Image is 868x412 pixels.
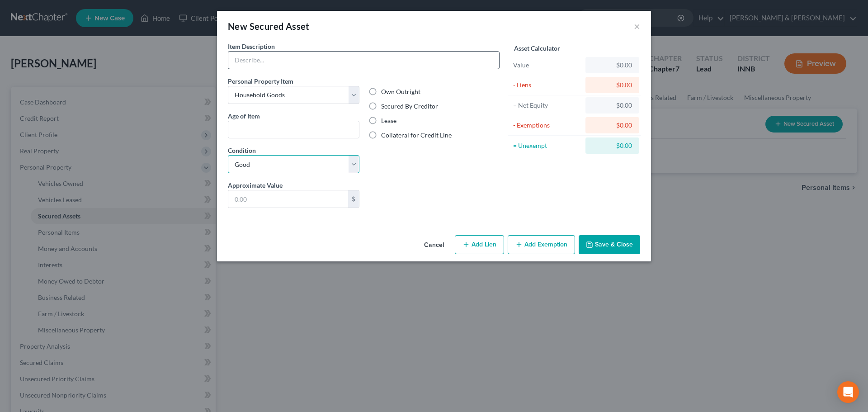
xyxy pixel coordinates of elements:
label: Own Outright [381,87,420,96]
div: $0.00 [593,101,632,110]
button: Save & Close [579,235,640,254]
button: Cancel [417,236,451,254]
button: Add Lien [455,235,504,254]
input: Describe... [228,52,499,69]
label: Lease [381,116,396,125]
div: - Liens [513,81,581,90]
label: Secured By Creditor [381,102,438,111]
input: -- [228,121,359,138]
input: 0.00 [228,190,348,208]
div: Open Intercom Messenger [837,381,859,403]
div: $0.00 [593,121,632,130]
div: = Unexempt [513,141,581,150]
label: Personal Property Item [228,76,293,86]
div: $ [348,190,359,208]
button: Add Exemption [508,235,575,254]
div: $0.00 [593,81,632,90]
div: New Secured Asset [228,20,310,33]
div: $0.00 [593,141,632,150]
label: Asset Calculator [514,43,560,53]
span: Approximate Value [228,181,283,189]
div: $0.00 [593,61,632,70]
label: Collateral for Credit Line [381,131,452,140]
button: × [634,21,640,32]
div: Value [513,61,581,70]
span: Item Description [228,43,275,50]
div: - Exemptions [513,121,581,130]
div: = Net Equity [513,101,581,110]
label: Age of Item [228,111,260,121]
label: Condition [228,146,256,155]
